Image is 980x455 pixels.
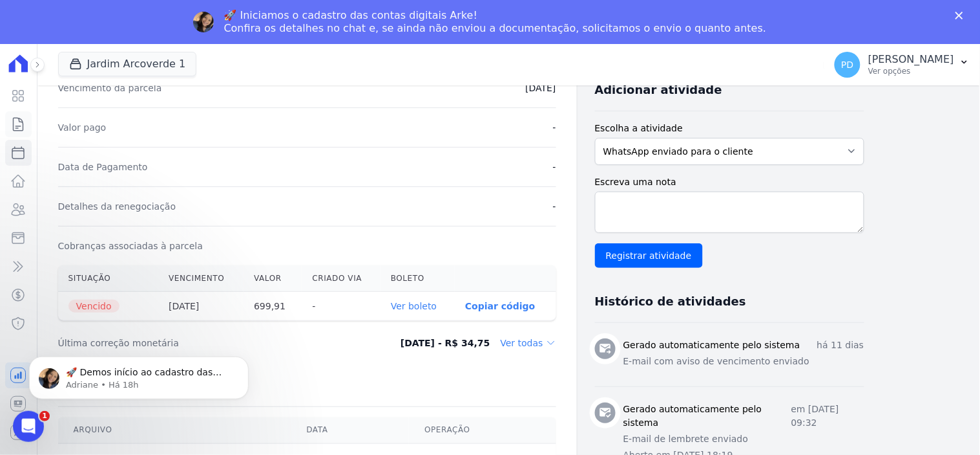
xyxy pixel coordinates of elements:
[58,52,197,76] button: Jardim Arcoverde 1
[58,417,291,444] th: Arquivo
[58,121,107,134] dt: Valor pago
[193,12,214,32] img: Profile image for Adriane
[595,122,864,135] label: Escolha a atividade
[56,50,223,61] p: Message from Adriane, sent Há 18h
[553,200,556,213] dd: -
[501,337,556,350] dd: Ver todas
[158,291,244,320] th: [DATE]
[817,338,864,352] p: há 11 dias
[58,82,162,94] dt: Vencimento da parcela
[58,239,203,252] dt: Cobranças associadas à parcela
[158,265,244,292] th: Vencimento
[791,403,864,430] p: em [DATE] 09:32
[824,47,980,83] button: PD [PERSON_NAME] Ver opções
[868,53,954,66] p: [PERSON_NAME]
[58,375,556,391] h3: Exportação
[244,265,302,292] th: Valor
[401,337,490,350] dd: [DATE] - R$ 34,75
[623,403,791,430] h3: Gerado automaticamente pelo sistema
[244,291,302,320] th: 699,91
[595,294,746,309] h3: Histórico de atividades
[56,38,220,305] span: 🚀 Demos início ao cadastro das Contas Digitais Arke! Iniciamos a abertura para clientes do modelo...
[39,411,50,421] span: 1
[595,82,722,98] h3: Adicionar atividade
[391,301,437,311] a: Ver boleto
[302,291,380,320] th: -
[409,417,556,444] th: Operação
[955,12,968,19] div: Fechar
[595,175,864,189] label: Escreva uma nota
[13,411,44,442] iframe: Intercom live chat
[10,329,268,420] iframe: Intercom notifications mensagem
[58,200,176,213] dt: Detalhes da renegociação
[291,417,409,444] th: Data
[553,121,556,134] dd: -
[465,301,535,311] button: Copiar código
[224,9,767,35] div: 🚀 Iniciamos o cadastro das contas digitais Arke! Confira os detalhes no chat e, se ainda não envi...
[525,82,556,94] dd: [DATE]
[623,432,864,446] p: E-mail de lembrete enviado
[595,243,703,268] input: Registrar atividade
[553,161,556,173] dd: -
[68,300,120,313] span: Vencido
[623,355,864,368] p: E-mail com aviso de vencimento enviado
[302,265,380,292] th: Criado via
[381,265,455,292] th: Boleto
[868,66,954,76] p: Ver opções
[841,60,853,69] span: PD
[623,338,800,352] h3: Gerado automaticamente pelo sistema
[58,161,148,173] dt: Data de Pagamento
[58,265,159,292] th: Situação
